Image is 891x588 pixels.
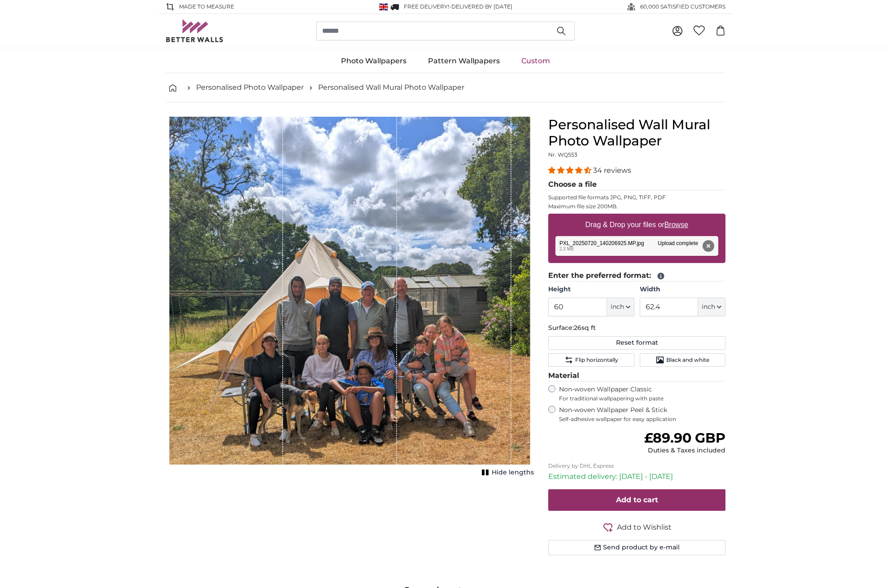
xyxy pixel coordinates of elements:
span: Black and white [666,356,709,364]
a: Pattern Wallpapers [417,49,511,73]
span: 60,000 SATISFIED CUSTOMERS [640,3,725,11]
nav: breadcrumbs [166,73,725,102]
p: Delivery by DHL Express [548,462,725,470]
span: Flip horizontally [575,356,618,364]
p: Surface: [548,324,725,333]
span: Self-adhesive wallpaper for easy application [559,416,725,423]
a: Photo Wallpapers [330,49,417,73]
span: inch [702,303,715,312]
label: Non-woven Wallpaper Peel & Stick [559,406,725,423]
button: Add to Wishlist [548,522,725,533]
span: inch [611,303,624,312]
button: Send product by e-mail [548,540,725,555]
legend: Material [548,370,725,382]
label: Non-woven Wallpaper Classic [559,385,725,402]
button: Add to cart [548,489,725,511]
span: 4.32 stars [548,166,593,175]
button: Black and white [640,353,725,367]
p: Supported file formats JPG, PNG, TIFF, PDF [548,194,725,201]
p: Estimated delivery: [DATE] - [DATE] [548,471,725,482]
button: inch [607,298,634,316]
a: Personalised Wall Mural Photo Wallpaper [318,82,464,93]
label: Width [640,285,725,294]
u: Browse [664,221,688,228]
span: - [449,3,512,10]
a: Personalised Photo Wallpaper [196,82,304,93]
button: Reset format [548,336,725,350]
span: 26sq ft [574,324,596,332]
label: Height [548,285,634,294]
label: Drag & Drop your files or [582,216,692,234]
div: Duties & Taxes included [644,446,725,455]
legend: Enter the preferred format: [548,270,725,281]
h1: Personalised Wall Mural Photo Wallpaper [548,117,725,149]
span: FREE delivery! [404,3,449,10]
legend: Choose a file [548,179,725,190]
span: For traditional wallpapering with paste [559,395,725,402]
button: Flip horizontally [548,353,634,367]
span: 34 reviews [593,166,631,175]
button: inch [698,298,725,316]
span: Nr. WQ553 [548,151,577,158]
span: £89.90 GBP [644,430,725,446]
a: Custom [511,49,561,73]
div: 1 of 1 [166,117,534,476]
p: Maximum file size 200MB. [548,203,725,210]
span: Add to Wishlist [617,522,672,533]
img: Betterwalls [166,19,224,42]
span: Made to Measure [179,3,234,11]
button: Hide lengths [479,466,534,479]
span: Add to cart [616,496,658,504]
span: Delivered by [DATE] [451,3,512,10]
img: United Kingdom [379,4,388,10]
span: Hide lengths [492,468,534,477]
